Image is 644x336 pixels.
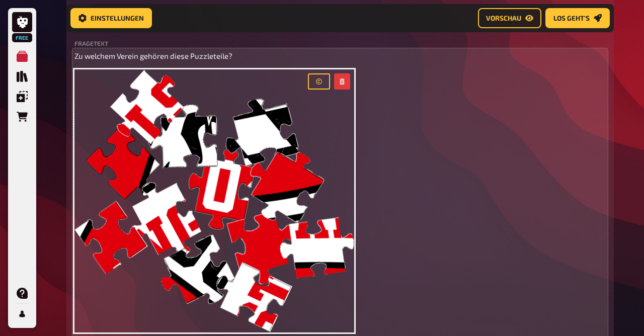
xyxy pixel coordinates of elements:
[74,40,606,46] label: Fragetext
[478,8,541,28] button: Vorschau
[545,8,610,28] button: Los geht's
[486,15,521,22] span: Vorschau
[74,3,606,9] label: Titel
[91,15,144,22] span: Einstellungen
[74,51,232,60] span: Zu welchem Verein gehören diese Puzzleteile?
[70,8,152,28] button: Einstellungen
[74,69,354,332] img: image1-13893
[553,15,590,22] span: Los geht's
[13,35,31,41] span: Free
